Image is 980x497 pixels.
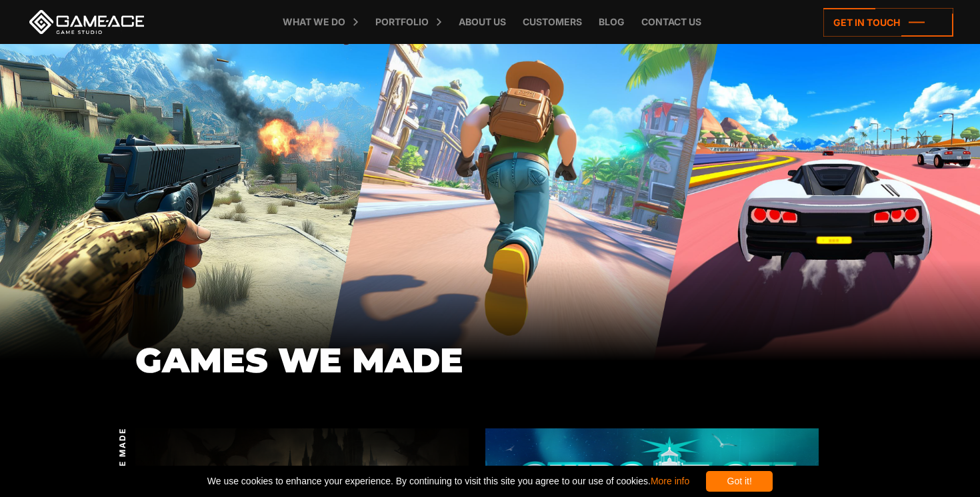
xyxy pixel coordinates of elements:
div: Got it! [706,471,773,492]
a: More info [651,476,689,486]
a: Get in touch [823,8,953,37]
span: We use cookies to enhance your experience. By continuing to visit this site you agree to our use ... [207,471,689,492]
h1: GAMES WE MADE [135,342,845,380]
